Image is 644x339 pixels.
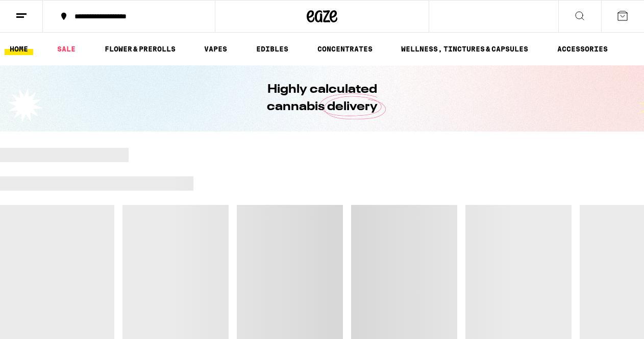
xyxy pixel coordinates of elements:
a: HOME [5,43,33,55]
a: CONCENTRATES [312,43,378,55]
a: VAPES [199,43,232,55]
a: WELLNESS, TINCTURES & CAPSULES [396,43,533,55]
a: FLOWER & PREROLLS [100,43,181,55]
a: EDIBLES [251,43,293,55]
h1: Highly calculated cannabis delivery [238,81,406,116]
a: SALE [52,43,81,55]
a: ACCESSORIES [552,43,613,55]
